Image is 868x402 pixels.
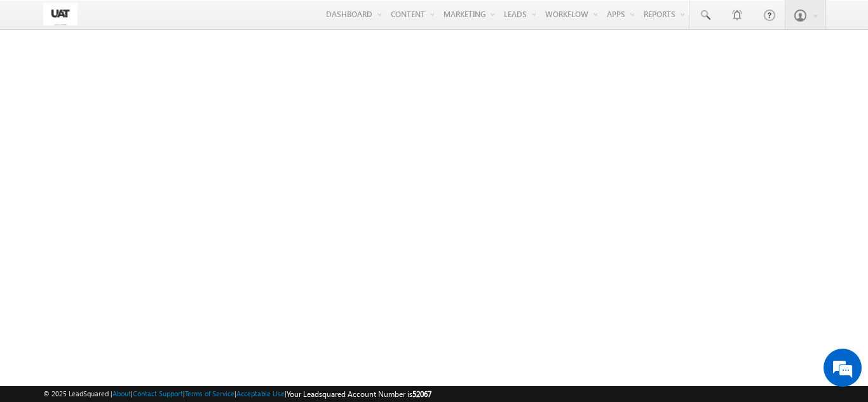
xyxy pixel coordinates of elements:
a: Terms of Service [185,389,234,398]
img: Custom Logo [43,3,78,25]
a: Contact Support [133,389,183,398]
a: Acceptable Use [236,389,285,398]
span: © 2025 LeadSquared | | | | | [43,388,431,400]
a: About [112,389,131,398]
span: Your Leadsquared Account Number is [287,389,431,399]
span: 52067 [412,389,431,399]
